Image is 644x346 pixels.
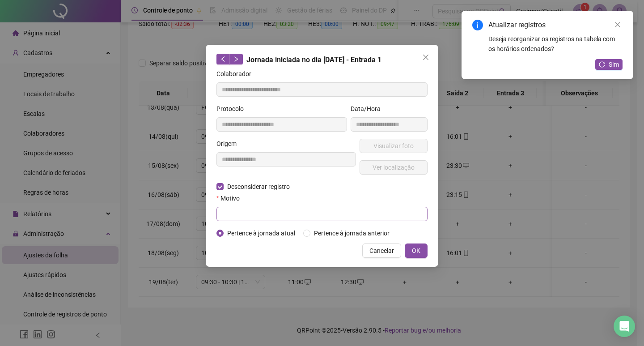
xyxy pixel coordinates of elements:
span: close [614,21,621,28]
div: Jornada iniciada no dia [DATE] - Entrada 1 [216,54,428,65]
span: Pertence à jornada anterior [310,228,393,238]
label: Motivo [216,193,246,203]
div: Atualizar registros [488,20,623,30]
button: OK [405,243,428,258]
span: Desconsiderar registro [224,182,293,192]
button: Sim [595,59,623,70]
span: Pertence à jornada atual [224,228,299,238]
a: Close [613,20,623,30]
span: reload [599,61,605,68]
button: Visualizar foto [360,139,428,153]
div: Open Intercom Messenger [614,316,635,337]
label: Origem [216,139,242,149]
span: close [422,54,429,61]
span: right [233,56,239,62]
span: left [220,56,226,62]
button: left [216,54,230,64]
button: Cancelar [362,243,401,258]
button: Ver localização [360,160,428,175]
span: Sim [609,60,619,69]
button: right [229,54,243,64]
button: Close [419,50,433,64]
div: Deseja reorganizar os registros na tabela com os horários ordenados? [488,34,623,54]
span: OK [412,246,420,256]
span: info-circle [472,20,483,30]
label: Data/Hora [351,104,386,114]
label: Protocolo [216,104,250,114]
span: Cancelar [369,246,394,256]
label: Colaborador [216,69,257,79]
